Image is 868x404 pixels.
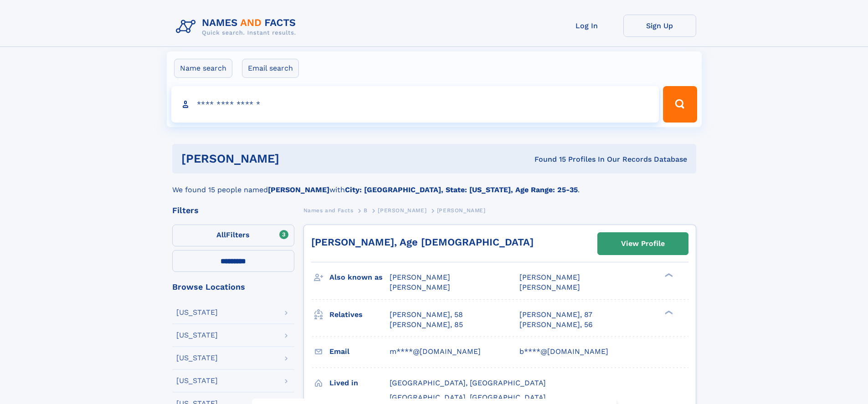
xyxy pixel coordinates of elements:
[268,185,329,194] b: [PERSON_NAME]
[303,205,354,216] a: Names and Facts
[345,185,578,194] b: City: [GEOGRAPHIC_DATA], State: [US_STATE], Age Range: 25-35
[378,205,426,216] a: [PERSON_NAME]
[663,309,673,315] div: ❯
[172,206,294,215] div: Filters
[550,15,623,37] a: Log In
[171,86,659,123] input: search input
[390,310,463,320] a: [PERSON_NAME], 58
[172,174,696,195] div: We found 15 people named with .
[378,207,426,214] span: [PERSON_NAME]
[519,283,580,291] span: [PERSON_NAME]
[390,273,450,281] span: [PERSON_NAME]
[598,233,688,255] a: View Profile
[519,320,593,330] a: [PERSON_NAME], 56
[623,15,696,37] a: Sign Up
[364,207,368,214] span: B
[329,344,390,359] h3: Email
[181,153,407,164] h1: [PERSON_NAME]
[519,310,592,320] a: [PERSON_NAME], 87
[172,15,303,39] img: Logo Names and Facts
[242,59,299,78] label: Email search
[390,378,546,387] span: [GEOGRAPHIC_DATA], [GEOGRAPHIC_DATA]
[176,309,218,316] div: [US_STATE]
[663,86,697,123] button: Search Button
[311,236,534,248] a: [PERSON_NAME], Age [DEMOGRAPHIC_DATA]
[329,270,390,285] h3: Also known as
[176,332,218,339] div: [US_STATE]
[621,233,665,254] div: View Profile
[390,320,463,330] a: [PERSON_NAME], 85
[390,283,450,291] span: [PERSON_NAME]
[172,283,294,291] div: Browse Locations
[437,207,486,214] span: [PERSON_NAME]
[176,377,218,384] div: [US_STATE]
[663,272,673,278] div: ❯
[364,205,368,216] a: B
[176,354,218,362] div: [US_STATE]
[216,230,226,239] span: All
[519,273,580,281] span: [PERSON_NAME]
[174,59,232,78] label: Name search
[390,393,546,402] span: [GEOGRAPHIC_DATA], [GEOGRAPHIC_DATA]
[329,307,390,322] h3: Relatives
[407,154,687,164] div: Found 15 Profiles In Our Records Database
[172,225,294,246] label: Filters
[329,375,390,391] h3: Lived in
